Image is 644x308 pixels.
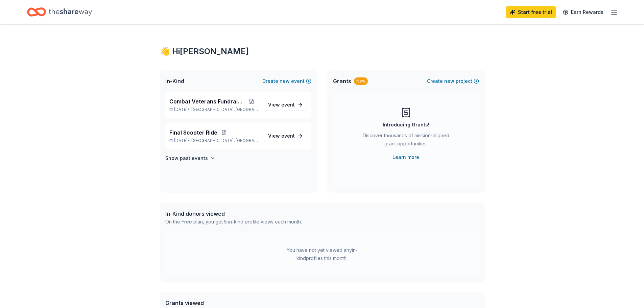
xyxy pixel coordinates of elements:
span: event [281,102,295,108]
span: new [280,77,290,85]
p: [DATE] • [169,138,258,143]
a: Start free trial [506,6,556,18]
div: Discover thousands of mission-aligned grant opportunities. [360,132,452,150]
div: In-Kind donors viewed [165,210,302,218]
div: 👋 Hi [PERSON_NAME] [160,46,484,57]
span: [GEOGRAPHIC_DATA], [GEOGRAPHIC_DATA] [191,107,258,112]
p: [DATE] • [169,107,258,112]
div: On the Free plan, you get 5 in-kind profile views each month. [165,218,302,226]
button: Createnewproject [427,77,479,85]
span: Final Scooter Ride [169,128,217,137]
span: In-Kind [165,77,184,85]
a: Earn Rewards [559,6,607,18]
a: Learn more [392,153,419,161]
div: New [354,77,368,85]
a: Home [27,4,92,20]
h4: Show past events [165,154,208,162]
div: You have not yet viewed any in-kind profiles this month. [280,246,364,262]
span: [GEOGRAPHIC_DATA], [GEOGRAPHIC_DATA] [191,138,258,143]
span: Grants [333,77,351,85]
span: event [281,133,295,139]
a: View event [264,99,307,111]
button: Show past events [165,154,215,162]
span: new [444,77,454,85]
button: Createnewevent [262,77,311,85]
div: Introducing Grants! [383,121,429,129]
span: Combat Veterans Fundraiser [169,97,245,105]
span: View [268,132,295,140]
div: Grants viewed [165,299,298,307]
a: View event [264,130,307,142]
span: View [268,101,295,109]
